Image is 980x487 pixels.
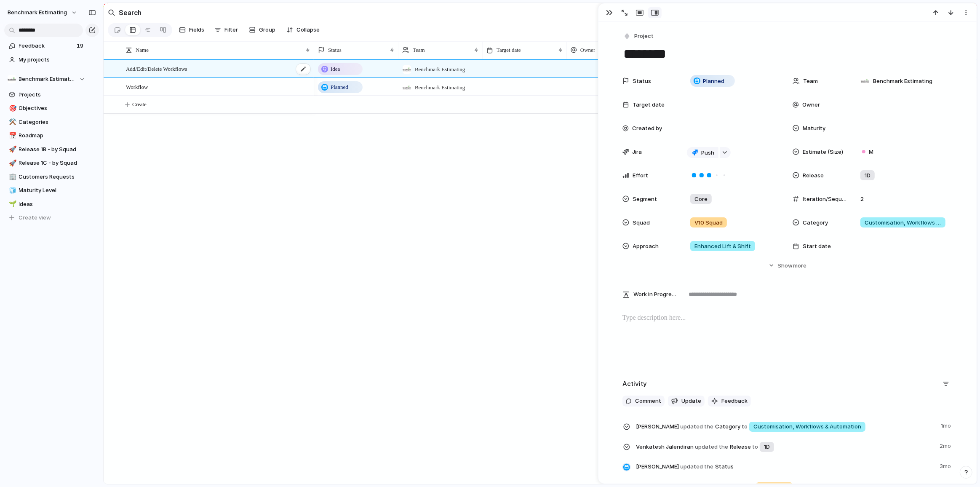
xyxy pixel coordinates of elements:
span: Collapse [296,26,320,34]
a: Projects [4,88,88,101]
span: Planned [331,83,348,91]
button: Filter [211,23,241,37]
span: Created by [632,124,662,133]
span: Target date [633,101,665,109]
button: Fields [176,23,208,37]
span: Group [259,26,275,34]
span: Add/Edit/Delete Workflows [126,64,187,73]
button: 🌱 [8,200,16,209]
span: Category [636,420,936,433]
span: Benchmark Estimating [415,65,465,74]
span: Benchmark Estimating [873,77,932,86]
span: Owner [580,46,595,54]
button: Benchmark Estimating [4,73,88,86]
span: updated the [681,423,714,431]
span: Benchmark Estimating [415,83,465,92]
span: Idea [331,65,340,73]
a: ⚒️Categories [4,116,88,128]
button: Feedback [708,396,751,407]
a: 🚀Release 1B - by Squad [4,143,88,156]
span: Jira [632,148,642,156]
div: 🚀 [9,144,15,154]
button: 🧊 [8,186,16,195]
span: 3mo [940,460,953,471]
a: 🌱Ideas [4,198,88,211]
span: Status [636,460,935,472]
span: Roadmap [19,131,85,140]
span: Category [803,219,828,227]
span: Approach [633,242,659,251]
span: Effort [633,171,648,180]
span: Owner [802,101,820,109]
span: Fields [189,26,204,34]
button: Collapse [283,23,323,37]
span: Iteration/Sequence [803,195,846,203]
span: Work in Progress [633,290,676,299]
div: ⚒️ [9,117,15,127]
span: Core [694,195,708,203]
button: Project [622,30,656,43]
button: ⚒️ [8,118,16,126]
div: 🎯 [9,104,15,113]
button: Push [687,147,718,158]
button: Comment [622,396,665,407]
a: 🚀Release 1C - by Squad [4,157,88,169]
span: Status [328,46,342,54]
span: Name [136,46,149,54]
button: Benchmark Estimating [4,6,82,19]
span: Release [636,440,935,453]
span: Benchmark Estimating [19,75,75,83]
div: 🏢 [9,172,15,182]
a: 🏢Customers Requests [4,171,88,183]
span: updated the [681,463,714,471]
span: Release 1C - by Squad [19,159,85,167]
span: Objectives [19,104,85,112]
span: M [869,148,873,156]
span: Update [681,397,701,405]
span: updated the [695,443,729,451]
button: Update [668,396,705,407]
span: 2 [857,195,867,203]
span: Planned [703,77,724,86]
span: Workflow [126,82,148,91]
a: 📅Roadmap [4,129,88,142]
span: Benchmark Estimating [8,8,67,17]
span: Customisation, Workflows & Automation [865,219,941,227]
button: 🎯 [8,104,16,112]
button: 🏢 [8,173,16,181]
div: 📅 [9,131,15,141]
span: My projects [19,56,85,64]
button: Create view [4,211,88,224]
span: Team [413,46,425,54]
span: V10 Squad [694,219,723,227]
span: Start date [803,242,831,251]
span: Release 1B - by Squad [19,145,85,154]
a: Feedback19 [4,40,88,52]
span: Customisation, Workflows & Automation [753,423,861,431]
span: 19 [77,42,85,50]
button: 🚀 [8,159,16,167]
h2: Search [119,8,142,18]
h2: Activity [622,379,647,389]
span: Projects [19,91,85,99]
span: Maturity Level [19,186,85,195]
span: Estimate (Size) [803,148,843,156]
span: Status [633,77,651,86]
span: Show [778,262,793,270]
span: 2mo [940,440,953,450]
span: Categories [19,118,85,126]
span: Maturity [803,124,825,133]
a: 🧊Maturity Level [4,184,88,197]
span: Release [803,171,824,180]
span: Create view [19,214,51,222]
span: Venkatesh Jalendiran [636,443,694,451]
div: 🎯Objectives [4,102,88,115]
span: to [742,423,748,431]
span: Team [803,77,818,86]
button: 📅 [8,131,16,140]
